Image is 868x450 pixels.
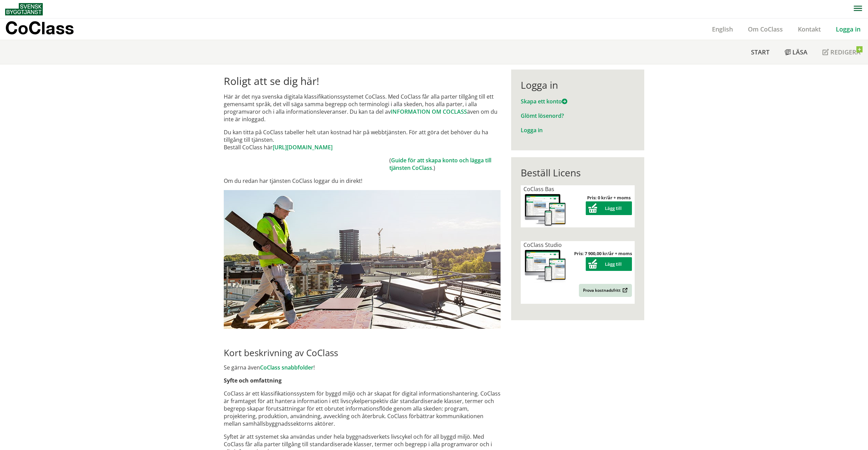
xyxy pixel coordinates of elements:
img: Svensk Byggtjänst [5,3,43,15]
a: INFORMATION OM COCLASS [391,108,467,115]
button: Lägg till [586,201,632,215]
span: Start [751,48,769,56]
strong: Pris: 0 kr/år + moms [587,195,631,201]
p: Om du redan har tjänsten CoClass loggar du in direkt! [224,177,501,185]
h1: Roligt att se dig här! [224,75,501,87]
a: Guide för att skapa konto och lägga till tjänsten CoClass [389,157,491,172]
span: CoClass Bas [523,185,554,193]
a: Om CoClass [740,25,790,33]
div: Logga in [521,79,635,91]
p: Här är det nya svenska digitala klassifikationssystemet CoClass. Med CoClass får alla parter till... [224,93,501,123]
p: CoClass [5,24,74,32]
img: Outbound.png [621,288,628,293]
a: Glömt lösenord? [521,112,564,120]
a: [URL][DOMAIN_NAME] [273,143,333,151]
a: Skapa ett konto [521,98,567,105]
a: Kontakt [790,25,828,33]
a: Logga in [521,126,543,134]
strong: Syfte och omfattning [224,377,282,384]
a: CoClass snabbfolder [260,364,313,371]
span: Läsa [792,48,807,56]
a: Läsa [777,40,815,64]
button: Lägg till [586,257,632,271]
p: Du kan titta på CoClass tabeller helt utan kostnad här på webbtjänsten. För att göra det behöver ... [224,128,501,151]
a: Start [743,40,777,64]
td: ( .) [389,157,501,172]
img: coclass-license.jpg [523,249,567,283]
strong: Pris: 7 900,00 kr/år + moms [574,250,632,257]
a: Prova kostnadsfritt [579,284,632,297]
img: login.jpg [224,190,501,329]
p: CoClass är ett klassifikationssystem för byggd miljö och är skapat för digital informationshanter... [224,390,501,427]
p: Se gärna även ! [224,364,501,371]
a: English [704,25,740,33]
img: coclass-license.jpg [523,193,567,227]
a: CoClass [5,18,89,40]
a: Lägg till [586,261,632,267]
a: Lägg till [586,205,632,211]
a: Logga in [828,25,868,33]
div: Beställ Licens [521,167,635,178]
h2: Kort beskrivning av CoClass [224,347,501,358]
span: CoClass Studio [523,241,562,249]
